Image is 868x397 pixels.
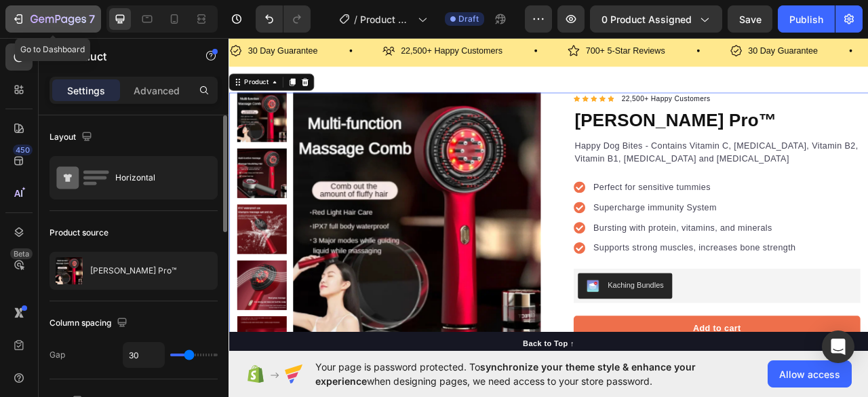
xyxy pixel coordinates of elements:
button: Save [728,5,772,33]
img: product feature img [56,257,83,284]
p: 7 [89,11,95,27]
div: Gap [50,349,65,361]
div: Add to cart [591,368,652,384]
button: Publish [778,5,835,33]
p: Perfect for sensitive tummies [464,188,722,204]
button: Kaching Bundles [444,305,564,338]
div: Undo/Redo [256,5,311,33]
div: Open Intercom Messenger [822,330,854,363]
button: 0 product assigned [590,5,722,33]
span: Product Page - [DATE] 04:10:35 [360,12,412,26]
span: Draft [458,13,479,25]
h1: [PERSON_NAME] Pro™ [439,92,804,129]
p: 22,500+ Happy Customers [500,77,613,90]
div: Layout [50,128,95,147]
span: / [354,12,357,26]
span: Allow access [779,367,840,381]
p: [PERSON_NAME] Pro™ [90,266,176,276]
button: 7 [5,5,101,33]
div: Horizontal [115,162,198,193]
div: Product [17,56,53,69]
button: Allow access [768,360,852,387]
p: Bursting with protein, vitamins, and minerals [464,240,722,256]
div: Beta [10,248,33,259]
p: Supercharge immunity System [464,214,722,230]
p: Product [66,48,181,64]
span: 0 product assigned [601,12,692,26]
div: Column spacing [50,314,130,333]
div: Product source [50,227,108,239]
span: synchronize your theme style & enhance your experience [315,361,696,387]
span: Your page is password protected. To when designing pages, we need access to your store password. [315,360,749,388]
p: Advanced [134,83,180,98]
p: Happy Dog Bites - Contains Vitamin C, [MEDICAL_DATA], Vitamin B2, Vitamin B1, [MEDICAL_DATA] and ... [440,136,802,168]
div: Kaching Bundles [482,314,553,328]
p: Supports strong muscles, increases bone strength [464,265,722,282]
div: Publish [789,12,823,26]
span: Save [739,14,762,25]
img: KachingBundles.png [455,314,471,330]
div: 450 [13,145,33,155]
input: Auto [123,343,164,367]
button: Add to cart [439,360,804,392]
p: Settings [67,83,105,98]
iframe: Design area [229,33,868,356]
p: 30 Day Guarantee [661,13,750,33]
